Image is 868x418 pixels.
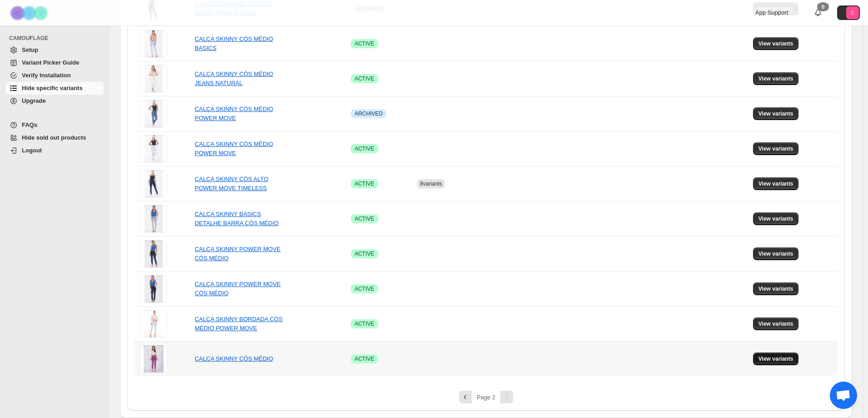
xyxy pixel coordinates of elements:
[758,250,793,257] span: View variants
[354,215,374,222] span: ACTIVE
[758,320,793,327] span: View variants
[9,35,105,42] span: CAMOUFLAGE
[830,382,857,409] div: Bate-papo aberto
[753,212,799,225] button: View variants
[22,85,83,91] span: Hide specific variants
[7,0,53,25] img: Camouflage
[195,106,273,121] a: CALÇA SKINNY CÓS MÉDIO POWER MOVE
[753,353,799,365] button: View variants
[354,180,374,187] span: ACTIVE
[22,147,42,154] span: Logout
[5,69,104,82] a: Verify Installation
[758,110,793,117] span: View variants
[22,72,71,79] span: Verify Installation
[5,82,104,95] a: Hide specific variants
[22,59,79,66] span: Variant Picker Guide
[5,44,104,56] a: Setup
[753,142,799,155] button: View variants
[753,37,799,50] button: View variants
[195,35,273,51] a: CALÇA SKINNY CÓS MÉDIO BASICS
[195,176,268,191] a: CALÇA SKINNY CÓS ALTO POWER MOVE TIMELESS
[195,246,280,262] a: CALÇA SKINNY POWER MOVE CÓS MÉDIO
[837,5,860,20] button: Avatar with initials C
[758,40,793,47] span: View variants
[755,9,788,16] span: App Support
[5,144,104,157] a: Logout
[22,121,37,128] span: FAQs
[5,56,104,69] a: Variant Picker Guide
[758,285,793,292] span: View variants
[758,145,793,152] span: View variants
[846,6,859,19] span: Avatar with initials C
[758,355,793,363] span: View variants
[195,211,279,227] a: CALÇA SKINNY BASICS DETALHE BARRA CÓS MÉDIO
[420,181,442,187] span: 8 variants
[753,72,799,85] button: View variants
[753,282,799,295] button: View variants
[758,75,793,82] span: View variants
[753,247,799,260] button: View variants
[758,215,793,222] span: View variants
[22,46,38,53] span: Setup
[354,355,374,363] span: ACTIVE
[195,141,273,156] a: CALÇA SKINNY CÓS MÉDIO POWER MOVE
[813,8,823,17] a: 0
[477,394,495,401] span: Page 2
[354,110,383,117] span: ARCHIVED
[5,95,104,107] a: Upgrade
[354,320,374,327] span: ACTIVE
[758,180,793,187] span: View variants
[817,2,829,11] div: 0
[354,145,374,152] span: ACTIVE
[851,10,854,15] text: C
[753,177,799,190] button: View variants
[753,317,799,330] button: View variants
[354,285,374,292] span: ACTIVE
[195,355,273,362] a: CALÇA SKINNY CÓS MÉDIO
[354,40,374,47] span: ACTIVE
[753,107,799,120] button: View variants
[22,97,46,104] span: Upgrade
[5,119,104,131] a: FAQs
[195,316,282,332] a: CALÇA SKINNY BORDADA CÓS MÉDIO POWER MOVE
[195,281,280,297] a: CALÇA SKINNY POWER MOVE CÓS MÉDIO
[354,250,374,257] span: ACTIVE
[22,134,86,141] span: Hide sold out products
[459,391,472,403] button: Previous
[5,131,104,144] a: Hide sold out products
[354,75,374,82] span: ACTIVE
[195,71,273,86] a: CALÇA SKINNY CÓS MÉDIO JEANS NATURAL
[135,391,838,403] nav: Pagination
